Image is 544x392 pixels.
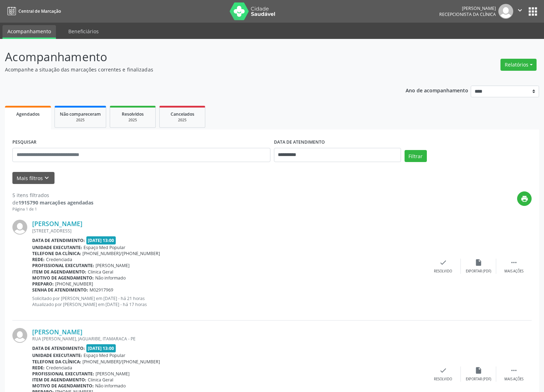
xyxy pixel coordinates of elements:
[439,259,447,266] i: check
[32,336,425,342] div: RUA [PERSON_NAME], JAGUARIBE, ITAMARACA - PE
[32,275,94,281] b: Motivo de agendamento:
[513,4,527,19] button: 
[32,244,82,250] b: Unidade executante:
[96,371,130,377] span: [PERSON_NAME]
[517,191,532,206] button: print
[115,117,150,123] div: 2025
[32,269,86,275] b: Item de agendamento:
[171,111,194,117] span: Cancelados
[55,281,93,287] span: [PHONE_NUMBER]
[439,367,447,374] i: check
[32,328,82,336] a: [PERSON_NAME]
[466,269,491,274] div: Exportar (PDF)
[510,367,518,374] i: 
[32,345,85,351] b: Data de atendimento:
[32,359,81,365] b: Telefone da clínica:
[434,269,452,274] div: Resolvido
[82,250,160,256] span: [PHONE_NUMBER]/[PHONE_NUMBER]
[510,259,518,266] i: 
[88,377,113,383] span: Clinica Geral
[405,150,427,162] button: Filtrar
[32,220,82,227] a: [PERSON_NAME]
[95,275,126,281] span: Não informado
[32,228,425,234] div: [STREET_ADDRESS]
[84,352,125,358] span: Espaço Med Popular
[32,365,45,371] b: Rede:
[32,281,54,287] b: Preparo:
[32,377,86,383] b: Item de agendamento:
[504,269,523,274] div: Mais ações
[32,371,94,377] b: Profissional executante:
[406,86,468,94] p: Ano de acompanhamento
[12,206,93,212] div: Página 1 de 1
[5,66,379,73] p: Acompanhe a situação das marcações correntes e finalizadas
[18,199,93,206] strong: 1915790 marcações agendadas
[521,195,528,203] i: print
[475,259,482,266] i: insert_drive_file
[82,359,160,365] span: [PHONE_NUMBER]/[PHONE_NUMBER]
[32,237,85,243] b: Data de atendimento:
[60,111,101,117] span: Não compareceram
[498,4,513,19] img: img
[475,367,482,374] i: insert_drive_file
[12,199,93,206] div: de
[516,6,524,14] i: 
[18,8,61,14] span: Central de Marcação
[434,377,452,382] div: Resolvido
[2,25,56,39] a: Acompanhamento
[32,287,88,293] b: Senha de atendimento:
[12,172,55,184] button: Mais filtroskeyboard_arrow_down
[12,137,36,148] label: PESQUISAR
[500,59,537,71] button: Relatórios
[86,236,116,244] span: [DATE] 13:00
[32,250,81,256] b: Telefone da clínica:
[12,220,27,235] img: img
[122,111,144,117] span: Resolvidos
[86,344,116,352] span: [DATE] 13:00
[32,352,82,358] b: Unidade executante:
[466,377,491,382] div: Exportar (PDF)
[88,269,113,275] span: Clinica Geral
[84,244,125,250] span: Espaço Med Popular
[32,383,94,389] b: Motivo de agendamento:
[96,263,130,269] span: [PERSON_NAME]
[439,11,496,17] span: Recepcionista da clínica
[32,256,45,263] b: Rede:
[439,5,496,11] div: [PERSON_NAME]
[527,5,539,18] button: apps
[5,48,379,66] p: Acompanhamento
[165,117,200,123] div: 2025
[12,191,93,199] div: 5 itens filtrados
[16,111,40,117] span: Agendados
[90,287,113,293] span: M02917969
[32,295,425,307] p: Solicitado por [PERSON_NAME] em [DATE] - há 21 horas Atualizado por [PERSON_NAME] em [DATE] - há ...
[32,263,94,269] b: Profissional executante:
[46,256,72,263] span: Credenciada
[60,117,101,123] div: 2025
[63,25,104,38] a: Beneficiários
[274,137,325,148] label: DATA DE ATENDIMENTO
[5,5,61,17] a: Central de Marcação
[46,365,72,371] span: Credenciada
[95,383,126,389] span: Não informado
[504,377,523,382] div: Mais ações
[43,174,51,182] i: keyboard_arrow_down
[12,328,27,343] img: img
